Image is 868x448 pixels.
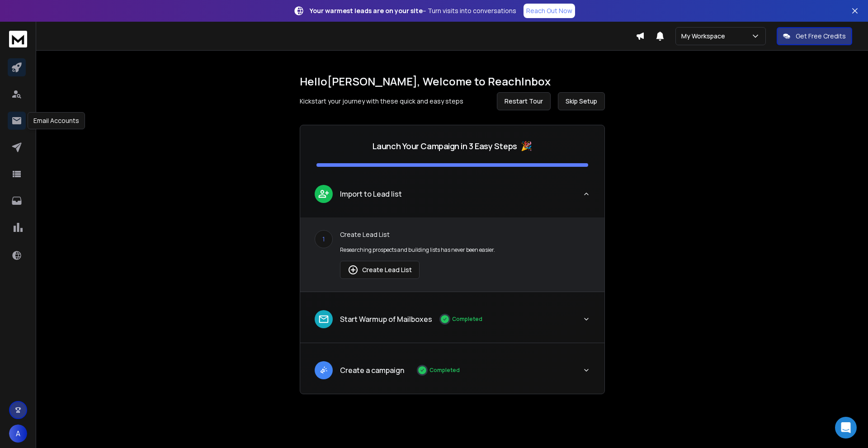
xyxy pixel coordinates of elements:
[681,32,729,41] p: My Workspace
[526,6,572,15] p: Reach Out Now
[340,230,590,239] p: Create Lead List
[566,97,597,106] span: Skip Setup
[340,314,432,325] p: Start Warmup of Mailboxes
[300,74,605,89] h1: Hello [PERSON_NAME] , Welcome to ReachInbox
[300,217,604,292] div: leadImport to Lead list
[318,188,330,199] img: lead
[835,417,857,439] div: Open Intercom Messenger
[318,313,330,325] img: lead
[524,4,575,18] a: Reach Out Now
[340,246,590,254] p: Researching prospects and building lists has never been easier.
[452,316,482,323] p: Completed
[558,92,605,110] button: Skip Setup
[348,264,359,275] img: lead
[777,27,852,45] button: Get Free Credits
[300,97,463,106] p: Kickstart your journey with these quick and easy steps
[310,6,516,15] p: – Turn visits into conversations
[340,189,402,199] p: Import to Lead list
[28,112,85,129] div: Email Accounts
[9,31,27,47] img: logo
[300,178,604,217] button: leadImport to Lead list
[300,303,604,343] button: leadStart Warmup of MailboxesCompleted
[373,140,517,152] p: Launch Your Campaign in 3 Easy Steps
[315,230,333,248] div: 1
[521,140,532,152] span: 🎉
[9,424,27,443] button: A
[796,32,846,41] p: Get Free Credits
[429,367,460,374] p: Completed
[310,6,423,15] strong: Your warmest leads are on your site
[340,365,404,376] p: Create a campaign
[318,364,330,376] img: lead
[497,92,551,110] button: Restart Tour
[300,354,604,394] button: leadCreate a campaignCompleted
[340,261,420,279] button: Create Lead List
